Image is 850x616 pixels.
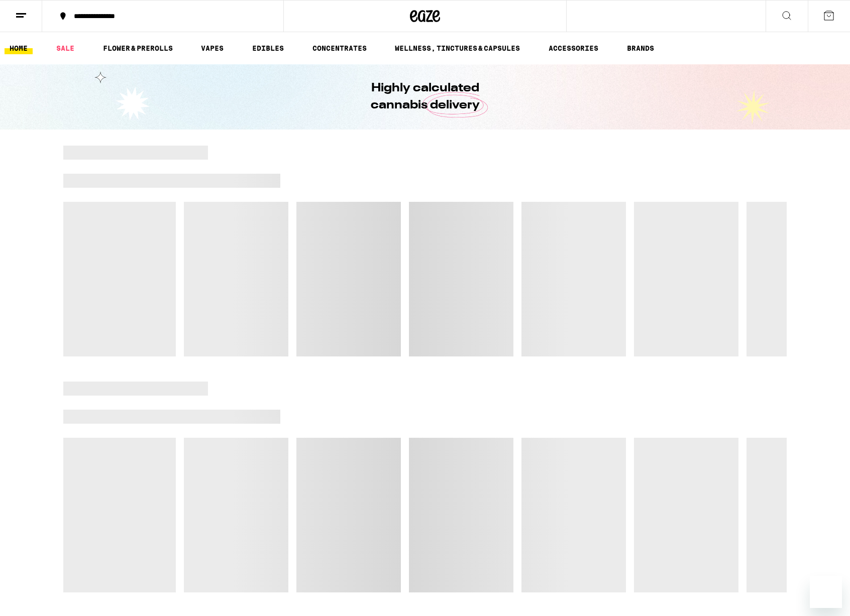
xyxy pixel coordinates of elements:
[342,80,508,114] h1: Highly calculated cannabis delivery
[622,42,659,54] a: BRANDS
[810,576,842,608] iframe: Button to launch messaging window
[5,42,33,54] a: HOME
[51,42,79,54] a: SALE
[247,42,289,54] a: EDIBLES
[98,42,178,54] a: FLOWER & PREROLLS
[390,42,525,54] a: WELLNESS, TINCTURES & CAPSULES
[196,42,229,54] a: VAPES
[307,42,372,54] a: CONCENTRATES
[544,42,603,54] a: ACCESSORIES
